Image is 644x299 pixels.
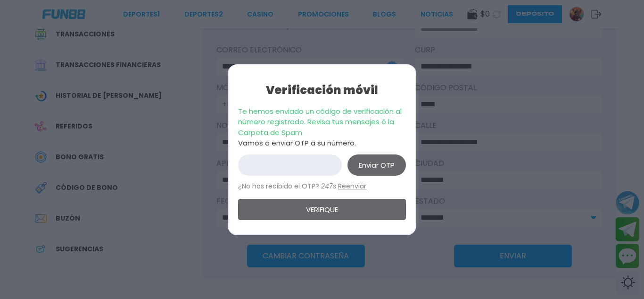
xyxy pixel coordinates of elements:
[238,199,406,220] button: Verifique
[321,181,336,191] span: 247 s
[347,154,406,176] button: Enviar OTP
[238,82,406,99] h3: Verificación móvil
[238,181,406,191] p: ¿No has recibido el OTP?
[338,181,366,191] button: Reenviar
[238,138,406,149] p: Vamos a enviar OTP a su número.
[238,106,406,138] p: Te hemos enviado un código de verificación al número registrado. Revisa tus mensajes ó la Carpeta...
